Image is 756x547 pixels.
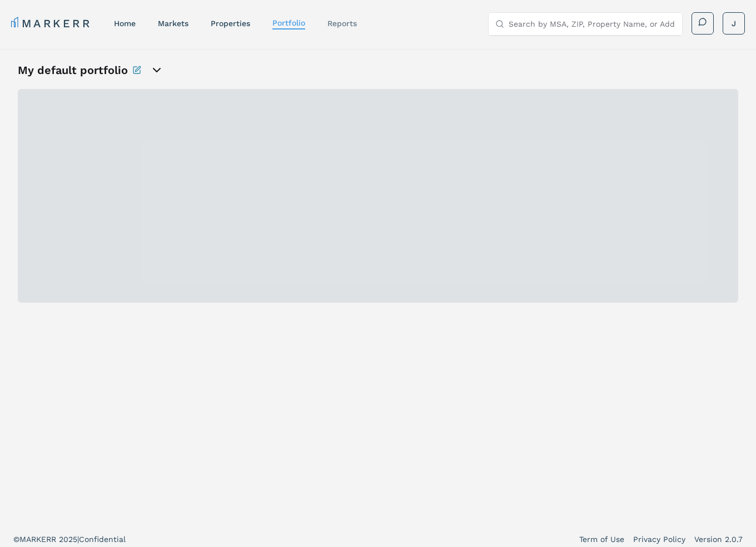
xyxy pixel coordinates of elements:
[114,19,136,28] a: home
[327,19,357,28] a: reports
[509,13,675,35] input: Search by MSA, ZIP, Property Name, or Address
[19,535,59,544] span: MARKERR
[732,18,736,29] span: J
[211,19,250,28] a: properties
[132,62,141,78] button: Rename this portfolio
[18,62,128,78] h1: My default portfolio
[150,63,163,77] button: open portfolio options
[158,19,188,28] a: markets
[694,534,743,545] a: Version 2.0.7
[13,535,19,544] span: ©
[11,16,92,31] a: MARKERR
[633,534,685,545] a: Privacy Policy
[579,534,624,545] a: Term of Use
[723,12,745,35] button: J
[59,535,79,544] span: 2025 |
[272,18,305,27] a: Portfolio
[79,535,126,544] span: Confidential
